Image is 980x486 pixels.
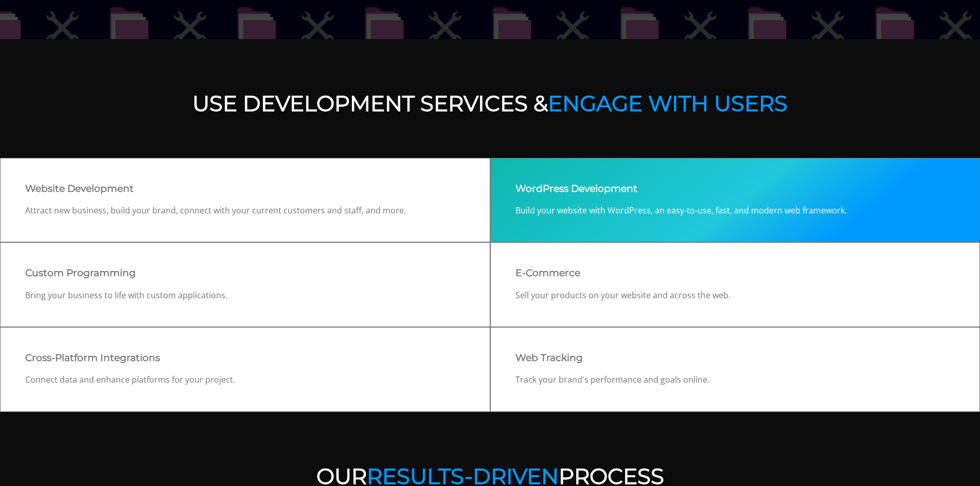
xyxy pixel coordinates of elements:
[929,437,980,486] iframe: Chat Widget
[25,183,465,194] h3: Website Development
[25,352,465,364] h3: Cross-Platform Integrations
[25,204,465,218] p: Attract new business, build your brand, connect with your current customers and staff, and more.
[25,373,465,387] p: Connect data and enhance platforms for your project.
[25,289,465,302] p: Bring your business to life with custom applications.
[548,90,788,117] span: Engage With Users
[515,373,955,387] p: Track your brand's performance and goals online.
[515,267,955,279] h3: E-Commerce
[515,352,955,364] h3: Web Tracking
[515,183,955,194] h3: WordPress Development
[515,204,955,218] p: Build your website with WordPress, an easy-to-use, fast, and modern web framework.
[25,267,465,279] h3: Custom Programming
[515,289,955,302] p: Sell your products on your website and across the web.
